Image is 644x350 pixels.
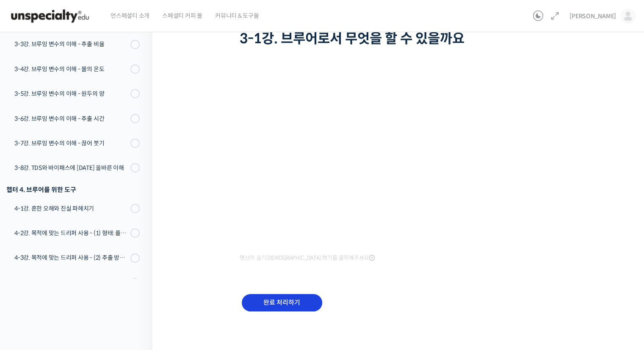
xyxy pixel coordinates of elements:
span: 홈 [27,281,32,288]
div: 4-2강. 목적에 맞는 드리퍼 사용 - (1) 형태: 플랫 베드, 코니컬 [14,228,128,238]
div: 3-3강. 브루잉 변수의 이해 - 추출 비율 [14,39,128,49]
div: 3-5강. 브루잉 변수의 이해 - 원두의 양 [14,89,128,98]
span: [PERSON_NAME] [569,12,616,20]
div: 3-7강. 브루잉 변수의 이해 - 끊어 붓기 [14,139,128,148]
div: 챕터 4. 브루어를 위한 도구 [6,184,140,195]
span: 대화 [77,282,88,289]
a: 대화 [56,269,109,290]
div: 3-6강. 브루잉 변수의 이해 - 추출 시간 [14,114,128,123]
input: 완료 처리하기 [242,294,322,311]
div: 4-3강. 목적에 맞는 드리퍼 사용 - (2) 추출 방식: 침출식, 투과식 [14,253,128,262]
div: 3-4강. 브루잉 변수의 이해 - 물의 온도 [14,64,128,74]
a: 홈 [3,269,56,290]
h1: 3-1강. 브루어로서 무엇을 할 수 있을까요 [240,31,561,47]
div: 4-4강. 목적에 맞는 드리퍼 사용 - (3) 형태: 플라스틱, 유리, 세라믹, 메탈 [14,278,128,287]
span: 영상이 끊기[DEMOGRAPHIC_DATA] 여기를 클릭해주세요 [240,255,375,261]
div: 4-1강. 흔한 오해와 진실 파헤치기 [14,204,128,213]
a: 설정 [109,269,163,290]
div: 3-8강. TDS와 바이패스에 [DATE] 올바른 이해 [14,163,128,172]
span: 설정 [131,281,141,288]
